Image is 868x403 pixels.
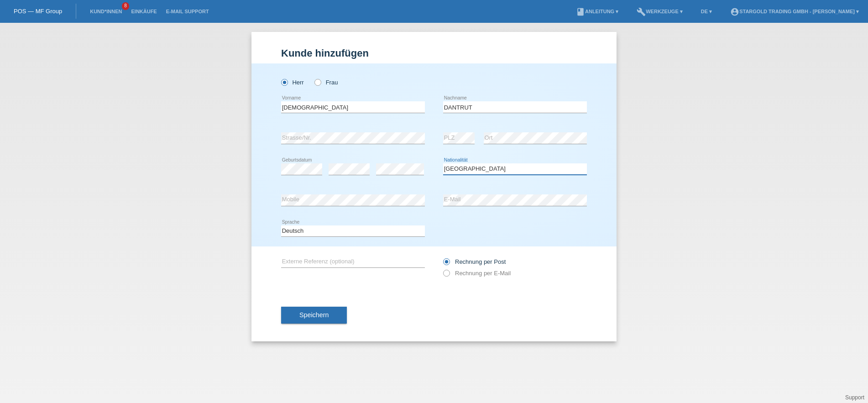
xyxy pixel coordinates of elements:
[281,47,587,59] h1: Kunde hinzufügen
[443,270,511,277] label: Rechnung per E-Mail
[443,258,449,270] input: Rechnung per Post
[726,9,863,14] a: account_circleStargold Trading GmbH - [PERSON_NAME] ▾
[281,79,287,85] input: Herr
[281,79,304,86] label: Herr
[85,9,126,14] a: Kund*innen
[571,9,623,14] a: bookAnleitung ▾
[314,79,320,85] input: Frau
[299,311,329,319] span: Speichern
[632,9,687,14] a: buildWerkzeuge ▾
[443,258,506,265] label: Rechnung per Post
[637,7,646,16] i: build
[281,307,347,324] button: Speichern
[730,7,739,16] i: account_circle
[162,9,214,14] a: E-Mail Support
[14,8,62,15] a: POS — MF Group
[314,79,338,86] label: Frau
[696,9,716,14] a: DE ▾
[126,9,161,14] a: Einkäufe
[122,2,129,10] span: 8
[576,7,585,16] i: book
[443,270,449,281] input: Rechnung per E-Mail
[845,394,864,401] a: Support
